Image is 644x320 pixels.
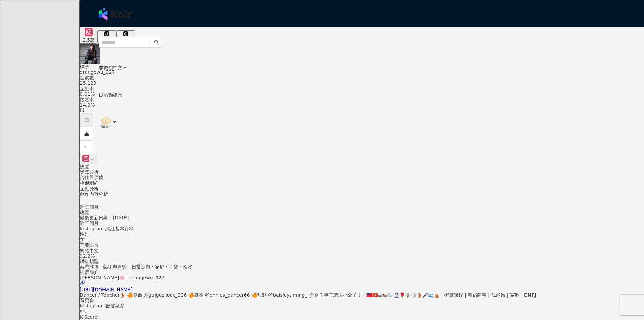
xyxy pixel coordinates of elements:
[80,298,94,303] span: 看更多
[99,8,132,20] img: logo
[80,180,644,186] div: 相似網紅
[80,242,644,248] div: 主要語言
[80,292,536,298] span: Dancer / Teacher💃 🍊算命 @guiguziluck_326 🍊舞團 @onnies_dancer66 🍊甜點 @baisleytiming_ 📩合作事宜請洽小盒子！ - 🇹🇼🇭...
[80,248,644,253] div: 繁體中文
[80,259,644,264] div: 網紅類型
[80,86,644,91] div: 互動率
[80,191,644,197] div: 創作內容分析
[80,75,644,80] div: 追蹤數
[80,303,644,308] div: Instagram 數據總覽
[80,210,644,215] div: 總覽
[80,264,192,270] span: 台灣旅遊 · 藝術與娛樂 · 日常話題 · 家庭 · 音樂 · 寵物
[154,40,159,45] span: search
[116,30,135,44] button: 1,144
[80,97,644,102] div: 觀看率
[80,226,644,231] div: Instagram 網紅基本資料
[80,270,644,275] div: 社群簡介
[97,30,116,44] button: 3,244
[82,37,95,43] div: 2.5萬
[80,280,644,292] a: [URL][DOMAIN_NAME]
[80,253,95,259] span: 92.2%
[80,309,644,314] div: 95
[80,186,644,191] div: 互動分析
[80,169,644,175] div: 受眾分析
[80,80,96,86] span: 25,129
[80,275,164,280] span: [PERSON_NAME]🌸 | orangewu_927
[103,92,122,98] span: 活動訊息
[80,102,95,108] span: 14.9%
[80,287,644,292] div: [URL][DOMAIN_NAME]
[80,44,100,64] img: KOL Avatar
[80,91,95,97] span: 0.01%
[80,237,644,242] div: 女
[80,164,644,169] div: 總覽
[80,215,644,220] div: 最後更新日期：[DATE]
[80,204,644,210] div: 近三個月
[80,27,97,44] button: 2.5萬
[80,220,644,226] div: 近三個月
[80,64,644,69] div: 橘子
[99,116,112,129] img: %E6%B3%95%E5%96%AC%E9%86%AB%E7%BE%8E%E8%A8%BA%E6%89%80_LOGO%20.png
[80,175,644,180] div: 合作與價值
[80,231,644,237] div: 性別
[80,69,115,75] span: orangewu_927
